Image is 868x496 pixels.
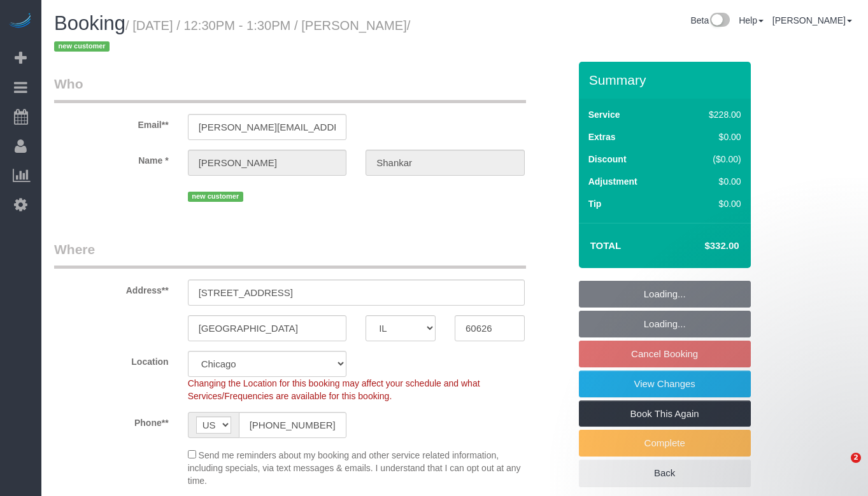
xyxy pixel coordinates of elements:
[588,153,627,166] label: Discount
[45,150,178,167] label: Name *
[588,131,616,143] label: Extras
[709,13,730,29] img: New interface
[188,378,480,401] span: Changing the Location for this booking may affect your schedule and what Services/Frequencies are...
[188,150,347,176] input: First Name**
[590,240,622,251] strong: Total
[851,453,861,463] span: 2
[772,15,852,25] a: [PERSON_NAME]
[589,73,744,87] h3: Summary
[690,15,730,25] a: Beta
[666,241,739,252] h4: $332.00
[739,15,764,25] a: Help
[54,18,410,54] small: / [DATE] / 12:30PM - 1:30PM / [PERSON_NAME]
[682,153,741,166] div: ($0.00)
[455,315,525,341] input: Zip Code**
[682,197,741,210] div: $0.00
[54,74,526,103] legend: Who
[588,108,620,121] label: Service
[8,13,33,31] img: Automaid Logo
[682,175,741,188] div: $0.00
[588,197,602,210] label: Tip
[579,460,751,486] a: Back
[54,240,526,269] legend: Where
[188,192,243,202] span: new customer
[366,150,525,176] input: Last Name*
[825,453,855,483] iframe: Intercom live chat
[579,371,751,397] a: View Changes
[45,351,178,368] label: Location
[682,131,741,143] div: $0.00
[54,12,125,34] span: Booking
[188,450,521,486] span: Send me reminders about my booking and other service related information, including specials, via...
[588,175,637,188] label: Adjustment
[682,108,741,121] div: $228.00
[579,400,751,427] a: Book This Again
[54,41,110,52] span: new customer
